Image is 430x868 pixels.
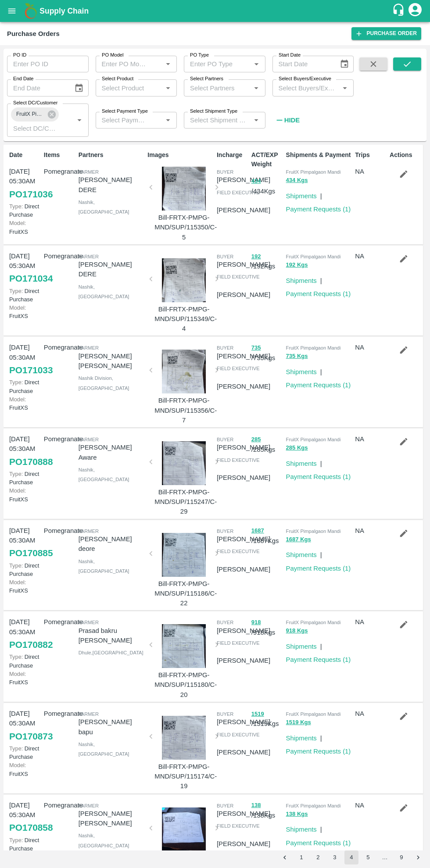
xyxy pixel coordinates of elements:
a: Shipments [286,193,317,200]
p: [PERSON_NAME] [217,175,270,185]
a: PO171036 [9,186,53,202]
p: / 1687 Kgs [251,526,283,546]
button: 434 Kgs [286,175,308,186]
span: Farmer [79,529,99,534]
p: [PERSON_NAME] DERE [79,175,144,195]
p: [PERSON_NAME] Aware [79,443,144,462]
button: Open [74,114,85,126]
p: FruitXS [9,486,40,503]
a: Payment Requests (1) [286,206,351,213]
span: Model: [9,762,26,768]
p: / 285 Kgs [251,434,283,454]
p: Incharge [217,150,248,160]
button: 918 Kgs [286,626,308,636]
button: 735 [251,343,261,353]
a: PO170873 [9,729,53,744]
input: Enter PO Type [186,58,237,70]
input: Enter PO Model [98,58,149,70]
a: Shipments [286,735,317,742]
span: Nashik Division , [GEOGRAPHIC_DATA] [79,375,129,390]
button: Choose date [71,80,87,96]
a: Shipments [286,460,317,467]
p: Direct Purchase [9,287,40,304]
div: | [317,547,322,560]
label: End Date [13,75,33,82]
p: Pomegranate [44,709,75,718]
span: field executive [217,640,260,646]
p: [PERSON_NAME] bapu [79,717,144,737]
p: [PERSON_NAME] [217,626,270,636]
a: Purchase Order [351,27,421,40]
p: [PERSON_NAME] [217,382,270,391]
a: PO171033 [9,362,53,378]
div: Purchase Orders [7,28,60,39]
label: Select Buyers/Executive [279,75,331,82]
span: Model: [9,579,26,586]
span: FruitX Pimpalgaon Mandi [286,345,341,350]
button: 192 Kgs [286,260,308,270]
p: Bill-FRTX-PMPG-MND/SUP/115186/C-22 [154,579,213,608]
p: [PERSON_NAME] [217,351,270,361]
p: NA [355,526,386,536]
p: / 1519 Kgs [251,709,283,729]
button: 138 [251,800,261,811]
a: Payment Requests (1) [286,290,351,297]
span: Nashik , [GEOGRAPHIC_DATA] [79,200,129,214]
p: Pomegranate [44,526,75,536]
p: Pomegranate [44,434,75,444]
p: Bill-FRTX-PMPG-MND/SUP/115174/C-19 [154,762,213,791]
nav: pagination navigation [276,850,426,864]
p: [PERSON_NAME] [217,290,270,300]
span: Model: [9,396,26,403]
button: Open [339,82,351,94]
p: Actions [390,150,421,160]
input: Select Payment Type [98,114,149,126]
label: Select Payment Type [102,108,148,115]
p: Direct Purchase [9,378,40,395]
button: Choose date [336,56,353,72]
span: FruitX Pimpalgaon Mandi [286,803,341,808]
input: Enter PO ID [7,56,89,72]
a: Payment Requests (1) [286,473,351,480]
p: Partners [79,150,144,160]
p: Bill-FRTX-PMPG-MND/SUP/115350/C-5 [154,213,213,242]
p: [PERSON_NAME] [217,839,270,849]
p: NA [355,800,386,810]
span: Type: [9,288,23,294]
span: Nashik , [GEOGRAPHIC_DATA] [79,833,129,848]
div: | [317,455,322,468]
span: buyer [217,437,233,442]
span: Type: [9,654,23,660]
button: Go to next page [411,850,425,864]
p: [PERSON_NAME] [217,656,270,665]
p: / 918 Kgs [251,617,283,637]
strong: Hide [284,117,300,124]
button: 285 [251,435,261,445]
span: FruitX Pimpalgaon Mandi [286,254,341,259]
p: Direct Purchase [9,653,40,669]
img: logo [22,2,39,20]
p: / 735 Kgs [251,343,283,363]
div: | [317,730,322,743]
a: Payment Requests (1) [286,382,351,389]
button: Hide [272,113,302,128]
span: FruitX Pimpalgaon Mandi [286,711,341,717]
a: Supply Chain [39,5,392,17]
input: Select DC/Customer [10,123,60,134]
span: Nashik , [GEOGRAPHIC_DATA] [79,559,129,574]
p: Pomegranate [44,343,75,352]
p: FruitXS [9,304,40,320]
span: FruitX Pimpalgaon Mandi [286,437,341,442]
span: Farmer [79,437,99,442]
p: Direct Purchase [9,470,40,486]
p: [PERSON_NAME] [217,564,270,574]
p: [PERSON_NAME] [PERSON_NAME] [79,351,144,371]
span: field executive [217,823,260,829]
div: | [317,188,322,201]
div: FruitX Pimpalgaon Mandi [11,107,59,121]
p: [PERSON_NAME] [217,717,270,727]
span: FruitX Pimpalgaon Mandi [286,529,341,534]
label: PO ID [13,52,26,59]
span: Type: [9,471,23,477]
span: Nashik , [GEOGRAPHIC_DATA] [79,284,129,299]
